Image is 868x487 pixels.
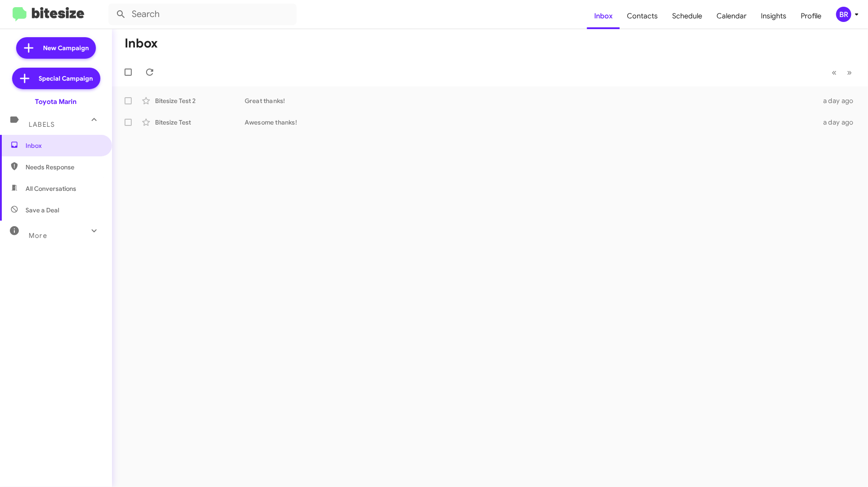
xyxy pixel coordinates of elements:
[829,7,858,22] button: BR
[587,3,620,29] a: Inbox
[26,141,102,150] span: Inbox
[39,74,93,83] span: Special Campaign
[29,121,55,129] span: Labels
[709,3,754,29] a: Calendar
[832,67,837,78] span: «
[16,37,96,59] a: New Campaign
[29,232,47,240] span: More
[245,118,818,127] div: Awesome thanks!
[620,3,665,29] a: Contacts
[754,3,794,29] a: Insights
[826,63,842,82] button: Previous
[43,43,89,52] span: New Campaign
[26,163,102,172] span: Needs Response
[155,118,245,127] div: Bitesize Test
[125,36,158,51] h1: Inbox
[26,206,59,215] span: Save a Deal
[794,3,829,29] a: Profile
[827,63,857,82] nav: Page navigation example
[818,96,861,105] div: a day ago
[26,184,76,193] span: All Conversations
[245,96,818,105] div: Great thanks!
[108,4,297,25] input: Search
[12,68,100,89] a: Special Campaign
[155,96,245,105] div: Bitesize Test 2
[847,67,852,78] span: »
[842,63,857,82] button: Next
[818,118,861,127] div: a day ago
[35,97,77,106] div: Toyota Marin
[836,7,851,22] div: BR
[665,3,709,29] a: Schedule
